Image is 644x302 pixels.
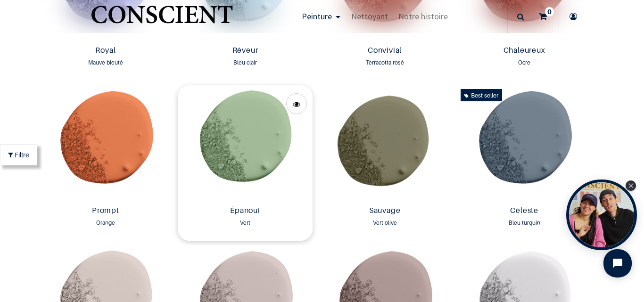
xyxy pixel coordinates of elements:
img: Product image [457,85,592,202]
a: Convivial [321,46,448,57]
iframe: Tidio Chat [595,241,640,286]
a: Rêveur [182,46,309,57]
div: Best seller [461,89,502,101]
div: Terracotta rosé [321,58,448,67]
div: Mauve bleuté [42,58,169,67]
a: Prompt [42,206,169,217]
span: Nettoyant [351,11,388,22]
a: Quick View [286,93,307,114]
div: Open Tolstoy widget [566,180,637,250]
img: Product image [178,85,313,202]
div: Bleu clair [182,58,309,67]
img: Product image [38,85,173,202]
div: Ocre [461,58,588,67]
img: Product image [317,85,452,202]
span: Notre histoire [398,11,448,22]
a: Épanoui [182,206,309,217]
div: Orange [42,218,169,228]
div: Vert olive [321,218,448,228]
div: Tolstoy bubble widget [566,180,637,250]
div: Open Tolstoy [566,180,637,250]
span: Filtre [15,150,29,160]
sup: 0 [545,7,554,16]
a: Chaleureux [461,46,588,57]
span: Peinture [302,11,332,22]
a: Céleste [461,206,588,217]
div: Bleu turquin [461,218,588,228]
div: Vert [182,218,309,228]
div: Close Tolstoy widget [626,180,636,191]
a: Royal [42,46,169,57]
a: Sauvage [321,206,448,217]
